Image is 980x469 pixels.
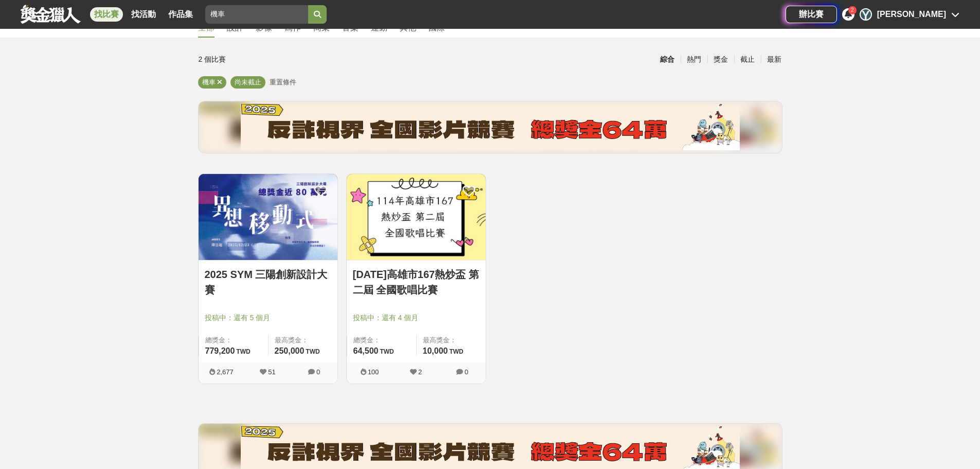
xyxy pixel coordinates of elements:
a: Cover Image [347,174,486,260]
input: 這樣Sale也可以： 安聯人壽創意銷售法募集 [205,5,308,24]
span: TWD [380,348,394,355]
a: 找活動 [127,7,160,22]
div: Y [860,8,872,21]
span: 機車 [202,78,216,86]
span: 2 [851,7,854,13]
a: 2025 SYM 三陽創新設計大賽 [205,267,331,298]
div: 截止 [734,50,761,68]
img: Cover Image [347,174,486,260]
span: 最高獎金： [423,335,479,345]
div: 2 個比賽 [199,50,393,68]
span: 最高獎金： [275,335,331,345]
span: 重置條件 [270,78,296,86]
span: 0 [465,368,468,376]
span: TWD [236,348,250,355]
span: 51 [268,368,275,376]
span: TWD [306,348,319,355]
div: 綜合 [654,50,681,68]
a: 辦比賽 [786,6,837,23]
span: 總獎金： [353,335,410,345]
a: 找比賽 [90,7,123,22]
img: Cover Image [199,174,337,260]
a: Cover Image [199,174,337,260]
div: 最新 [761,50,788,68]
span: 2 [418,368,422,376]
div: [PERSON_NAME] [877,8,946,21]
span: 250,000 [275,346,305,355]
a: [DATE]高雄市167熱炒盃 第二屆 全國歌唱比賽 [353,267,479,298]
a: 作品集 [164,7,197,22]
span: 10,000 [423,346,448,355]
img: b4b43df0-ce9d-4ec9-9998-1f8643ec197e.png [241,104,740,150]
span: 64,500 [353,346,379,355]
span: 2,677 [217,368,234,376]
span: TWD [449,348,463,355]
span: 尚未截止 [235,78,261,86]
div: 熱門 [681,50,707,68]
span: 總獎金： [205,335,262,345]
span: 100 [368,368,379,376]
span: 投稿中：還有 4 個月 [353,312,479,323]
div: 獎金 [707,50,734,68]
span: 投稿中：還有 5 個月 [205,312,331,323]
span: 779,200 [205,346,235,355]
span: 0 [316,368,320,376]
